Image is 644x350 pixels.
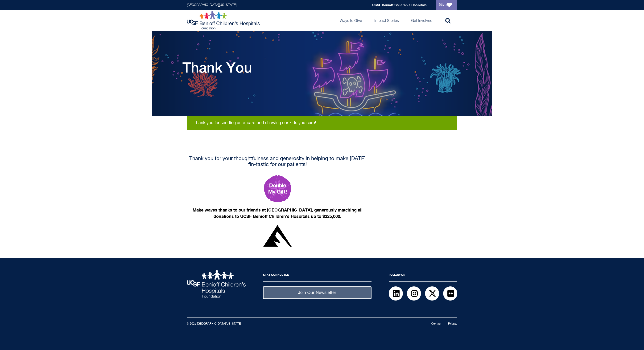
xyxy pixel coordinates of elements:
a: Get Involved [407,10,436,31]
a: Contact [431,322,441,325]
a: Make a gift [187,175,368,202]
img: Nexa logo [263,225,292,247]
img: Double my gift [264,175,291,202]
strong: Make waves thanks to our friends at [GEOGRAPHIC_DATA], generously matching all donations to UCSF ... [193,207,363,219]
h4: Thank you for your thoughtfulness and generosity in helping to make [DATE] fin-tastic for our pat... [187,156,368,168]
h2: Follow Us [389,270,457,282]
h1: Thank You [182,59,252,76]
a: Join Our Newsletter [263,286,372,299]
div: Status message [187,116,457,130]
a: Privacy [448,322,457,325]
img: Logo for UCSF Benioff Children's Hospitals Foundation [187,11,261,30]
a: Give [436,0,457,10]
a: [GEOGRAPHIC_DATA][US_STATE] [187,3,236,7]
a: Double Your Gift! [187,225,368,247]
a: Impact Stories [371,10,403,31]
img: UCSF Benioff Children's Hospitals [187,270,246,298]
div: Thank you for sending an e-card and showing our kids you care! [194,120,450,126]
a: UCSF Benioff Children's Hospitals [372,3,427,7]
small: © 2025 [GEOGRAPHIC_DATA][US_STATE] [187,322,241,325]
h2: Stay Connected [263,270,372,282]
a: Ways to Give [336,10,366,31]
